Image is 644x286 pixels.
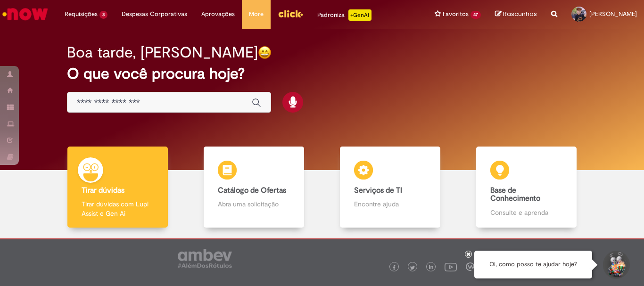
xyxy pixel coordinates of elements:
img: logo_footer_workplace.png [466,262,474,271]
span: Rascunhos [503,9,537,18]
img: click_logo_yellow_360x200.png [278,7,303,21]
a: Serviços de TI Encontre ajuda [322,147,458,228]
span: More [249,9,264,19]
img: happy-face.png [258,46,272,59]
b: Serviços de TI [354,186,402,195]
a: Tirar dúvidas Tirar dúvidas com Lupi Assist e Gen Ai [50,147,186,228]
button: Iniciar Conversa de Suporte [602,251,630,279]
span: Favoritos [443,9,469,19]
p: +GenAi [348,9,372,21]
img: logo_footer_facebook.png [392,265,396,270]
span: 3 [99,11,107,19]
a: Catálogo de Ofertas Abra uma solicitação [186,147,322,228]
a: Base de Conhecimento Consulte e aprenda [458,147,594,228]
span: Requisições [65,9,98,19]
h2: O que você procura hoje? [67,65,577,82]
h2: Boa tarde, [PERSON_NAME] [67,44,258,61]
img: logo_footer_twitter.png [410,265,415,270]
b: Catálogo de Ofertas [218,186,286,195]
a: Rascunhos [495,10,537,19]
p: Abra uma solicitação [218,199,289,209]
span: Aprovações [201,9,235,19]
span: Despesas Corporativas [122,9,187,19]
p: Tirar dúvidas com Lupi Assist e Gen Ai [82,199,153,218]
b: Base de Conhecimento [490,186,540,204]
img: logo_footer_youtube.png [445,261,457,273]
p: Encontre ajuda [354,199,426,209]
span: [PERSON_NAME] [589,10,637,18]
img: logo_footer_ambev_rotulo_gray.png [178,249,232,268]
img: ServiceNow [1,5,50,24]
div: Padroniza [317,9,372,21]
b: Tirar dúvidas [82,186,124,195]
img: logo_footer_linkedin.png [429,265,434,270]
span: 47 [471,11,481,19]
div: Oi, como posso te ajudar hoje? [474,251,592,278]
p: Consulte e aprenda [490,208,562,217]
